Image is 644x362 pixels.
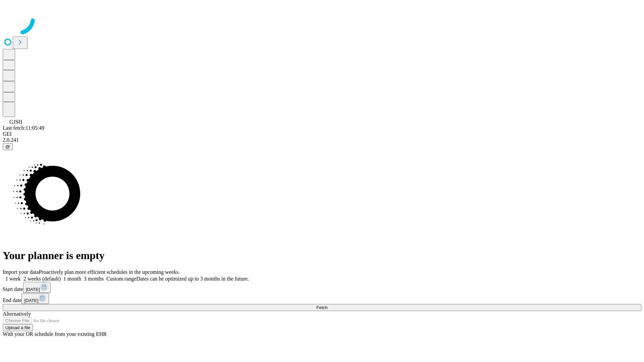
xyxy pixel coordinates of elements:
[3,249,641,262] h1: Your planner is empty
[3,143,13,150] button: @
[3,282,641,293] div: Start date
[3,131,641,137] div: GEI
[316,305,327,310] span: Fetch
[23,276,61,282] span: 2 weeks (default)
[3,269,39,275] span: Import your data
[39,269,180,275] span: Proactively plan more efficient schedules in the upcoming weeks.
[5,276,21,282] span: 1 week
[3,324,33,331] button: Upload a file
[137,276,249,282] span: Dates can be optimized up to 3 months in the future.
[26,287,40,292] span: [DATE]
[9,119,22,125] span: GJSH
[106,276,136,282] span: Custom range
[3,125,44,131] span: Last fetch: 11:05:49
[84,276,104,282] span: 3 months
[24,298,38,303] span: [DATE]
[21,293,49,304] button: [DATE]
[23,282,51,293] button: [DATE]
[3,293,641,304] div: End date
[5,144,10,149] span: @
[3,304,641,311] button: Fetch
[3,137,641,143] div: 2.0.241
[3,311,31,317] span: Alternatively
[63,276,81,282] span: 1 month
[3,331,107,337] span: With your OR schedule from your existing EHR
